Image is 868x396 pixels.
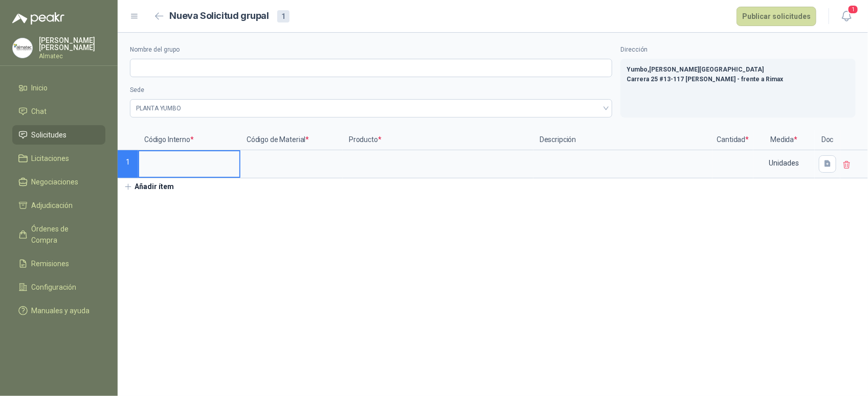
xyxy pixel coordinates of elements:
button: Añadir ítem [118,178,181,196]
button: 1 [837,7,856,26]
label: Sede [130,85,612,95]
label: Dirección [620,45,856,55]
p: Producto [343,130,533,150]
label: Nombre del grupo [130,45,612,55]
a: Órdenes de Compra [12,219,105,250]
span: Solicitudes [32,129,67,141]
span: Manuales y ayuda [32,305,90,316]
p: Código Interno [138,130,240,150]
p: Descripción [533,130,713,150]
p: Yumbo , [PERSON_NAME][GEOGRAPHIC_DATA] [627,65,850,75]
a: Inicio [12,78,105,98]
span: Remisiones [32,258,70,269]
a: Solicitudes [12,125,105,145]
p: Cantidad [713,130,753,150]
a: Licitaciones [12,149,105,168]
p: Carrera 25 #13-117 [PERSON_NAME] - frente a Rimax [627,75,850,84]
p: Almatec [39,53,105,59]
p: Medida [753,130,815,150]
a: Negociaciones [12,172,105,192]
img: Logo peakr [12,12,64,25]
span: Órdenes de Compra [32,223,96,246]
p: Doc [815,130,840,150]
a: Configuración [12,277,105,297]
span: Negociaciones [32,176,79,188]
div: 1 [277,10,290,22]
span: PLANTA YUMBO [136,101,606,116]
span: Adjudicación [32,200,73,211]
a: Manuales y ayuda [12,301,105,320]
a: Chat [12,102,105,121]
a: Adjudicación [12,196,105,215]
span: Chat [32,106,47,117]
div: Unidades [754,151,814,175]
span: Licitaciones [32,153,70,164]
p: 1 [118,150,138,178]
img: Company Logo [13,38,32,58]
h2: Nueva Solicitud grupal [170,9,269,24]
p: [PERSON_NAME] [PERSON_NAME] [39,37,105,51]
span: Inicio [32,82,48,94]
a: Remisiones [12,254,105,273]
p: Código de Material [240,130,343,150]
span: 1 [848,5,859,14]
span: Configuración [32,282,77,293]
button: Publicar solicitudes [737,7,816,26]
